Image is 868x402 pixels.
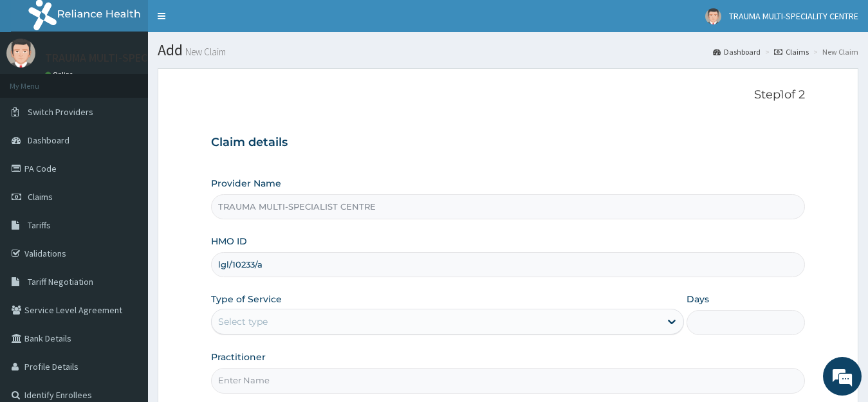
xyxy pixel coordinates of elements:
a: Claims [774,46,809,57]
a: Online [45,70,76,79]
input: Enter HMO ID [211,252,806,277]
label: Type of Service [211,293,282,306]
div: Select type [218,315,268,328]
span: TRAUMA MULTI-SPECIALITY CENTRE [729,10,858,22]
label: Provider Name [211,177,281,190]
li: New Claim [810,46,858,57]
small: New Claim [183,47,226,57]
p: TRAUMA MULTI-SPECIALITY CENTRE [45,52,221,64]
p: Step 1 of 2 [211,88,806,102]
input: Enter Name [211,368,806,393]
img: User Image [6,39,35,68]
label: Practitioner [211,351,266,363]
h3: Claim details [211,136,806,150]
span: Switch Providers [28,106,93,118]
label: Days [687,293,709,306]
span: Tariffs [28,219,51,231]
span: Tariff Negotiation [28,276,93,288]
span: Dashboard [28,134,69,146]
img: User Image [705,8,721,24]
a: Dashboard [713,46,761,57]
h1: Add [158,42,858,59]
span: Claims [28,191,53,203]
label: HMO ID [211,235,247,248]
